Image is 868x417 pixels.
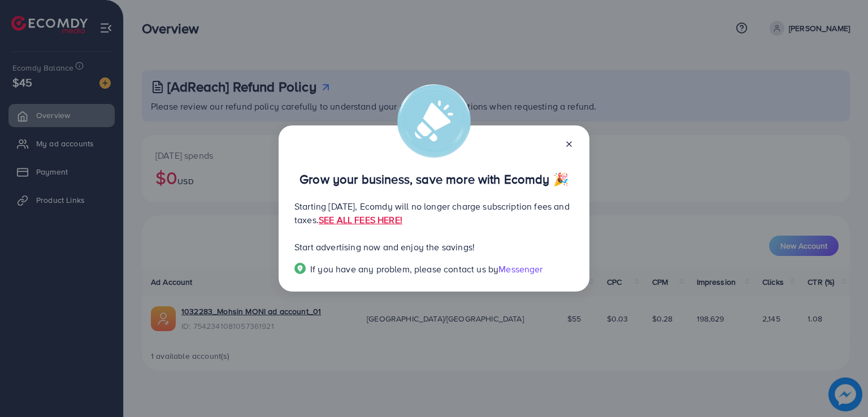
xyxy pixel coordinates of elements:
p: Start advertising now and enjoy the savings! [294,240,574,254]
span: If you have any problem, please contact us by [310,263,498,275]
a: SEE ALL FEES HERE! [319,214,402,226]
img: alert [397,84,471,158]
span: Messenger [498,263,542,275]
img: Popup guide [294,263,306,274]
p: Starting [DATE], Ecomdy will no longer charge subscription fees and taxes. [294,199,574,227]
p: Grow your business, save more with Ecomdy 🎉 [294,172,574,186]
